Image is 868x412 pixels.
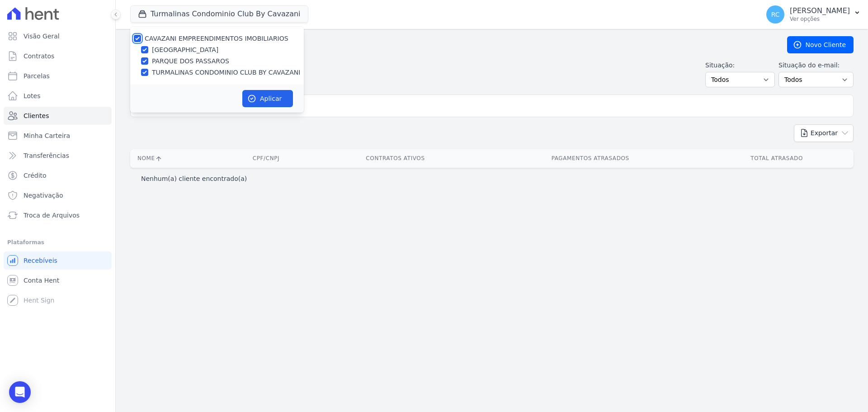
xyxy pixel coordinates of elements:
[481,149,700,168] th: Pagamentos Atrasados
[9,381,31,403] div: Open Intercom Messenger
[24,151,69,160] span: Transferências
[145,35,288,42] label: CAVAZANI EMPREENDIMENTOS IMOBILIARIOS
[705,61,775,70] label: Situação:
[222,149,310,168] th: CPF/CNPJ
[778,61,854,70] label: Situação do e-mail:
[24,211,80,220] span: Troca de Arquivos
[147,97,849,115] input: Buscar por nome, CPF ou e-mail
[4,27,112,45] a: Visão Geral
[4,147,112,165] a: Transferências
[24,91,41,100] span: Lotes
[141,174,247,183] p: Nenhum(a) cliente encontrado(a)
[771,11,780,18] span: RC
[787,36,854,53] a: Novo Cliente
[700,149,854,168] th: Total Atrasado
[130,149,222,168] th: Nome
[152,68,300,77] label: TURMALINAS CONDOMINIO CLUB BY CAVAZANI
[242,90,293,107] button: Aplicar
[24,52,54,61] span: Contratos
[130,37,773,53] h2: Clientes
[4,206,112,224] a: Troca de Arquivos
[310,149,481,168] th: Contratos Ativos
[130,5,308,23] button: Turmalinas Condominio Club By Cavazani
[24,276,59,285] span: Conta Hent
[4,186,112,204] a: Negativação
[24,191,63,200] span: Negativação
[24,171,47,180] span: Crédito
[790,6,850,15] p: [PERSON_NAME]
[4,107,112,125] a: Clientes
[24,256,57,265] span: Recebíveis
[759,2,868,27] button: RC [PERSON_NAME] Ver opções
[4,47,112,65] a: Contratos
[24,111,49,120] span: Clientes
[24,131,70,140] span: Minha Carteira
[24,32,60,41] span: Visão Geral
[24,71,50,81] span: Parcelas
[4,127,112,145] a: Minha Carteira
[794,124,854,142] button: Exportar
[152,45,218,55] label: [GEOGRAPHIC_DATA]
[790,15,850,23] p: Ver opções
[4,166,112,185] a: Crédito
[4,67,112,85] a: Parcelas
[4,271,112,289] a: Conta Hent
[4,87,112,105] a: Lotes
[4,251,112,270] a: Recebíveis
[7,237,108,248] div: Plataformas
[152,57,229,66] label: PARQUE DOS PASSAROS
